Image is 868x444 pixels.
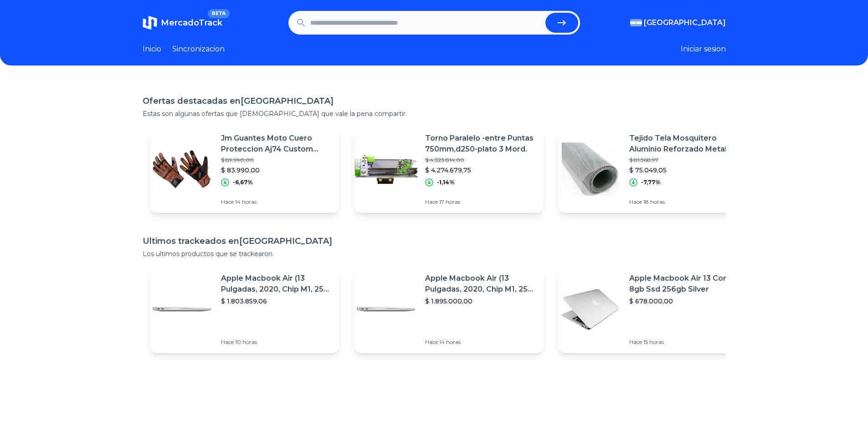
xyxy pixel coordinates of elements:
h1: Ofertas destacadas en [GEOGRAPHIC_DATA] [143,95,726,107]
img: Featured image [354,277,418,341]
p: $ 1.895.000,00 [425,297,536,306]
span: MercadoTrack [161,18,222,28]
p: -7,77% [641,179,661,186]
p: Hace 14 horas [425,338,536,346]
img: Featured image [150,277,214,341]
p: Hace 15 horas [629,338,740,346]
p: Los ultimos productos que se trackearon. [143,249,726,258]
p: Hace 17 horas [425,198,536,206]
p: Torno Paralelo -entre Puntas 750mm,d250-plato 3 Mord. [425,133,536,155]
img: Featured image [354,137,418,201]
a: Featured imageJm Guantes Moto Cuero Proteccion Aj74 Custom Marron$ 89.990,00$ 83.990,00-6,67%Hace... [150,126,339,213]
a: Featured imageApple Macbook Air (13 Pulgadas, 2020, Chip M1, 256 Gb De Ssd, 8 Gb De Ram) - Plata$... [354,266,544,353]
p: $ 75.049,05 [629,166,740,175]
p: Apple Macbook Air 13 Core I5 8gb Ssd 256gb Silver [629,273,740,295]
p: $ 4.274.679,75 [425,166,536,175]
a: Featured imageApple Macbook Air 13 Core I5 8gb Ssd 256gb Silver$ 678.000,00Hace 15 horas [558,266,748,353]
p: -6,67% [233,179,253,186]
p: Estas son algunas ofertas que [DEMOGRAPHIC_DATA] que vale la pena compartir. [143,109,726,118]
p: $ 4.323.814,00 [425,156,536,164]
p: Hace 14 horas [221,198,332,206]
a: Inicio [143,44,161,55]
img: Argentina [630,19,642,26]
p: Hace 18 horas [629,198,740,206]
span: [GEOGRAPHIC_DATA] [644,17,726,28]
p: $ 83.990,00 [221,166,332,175]
a: Featured imageTorno Paralelo -entre Puntas 750mm,d250-plato 3 Mord.$ 4.323.814,00$ 4.274.679,75-1... [354,126,544,213]
a: MercadoTrackBETA [143,15,222,30]
p: Apple Macbook Air (13 Pulgadas, 2020, Chip M1, 256 Gb De Ssd, 8 Gb De Ram) - Plata [221,273,332,295]
h1: Ultimos trackeados en [GEOGRAPHIC_DATA] [143,235,726,247]
img: Featured image [558,137,622,201]
p: -1,14% [437,179,455,186]
p: Jm Guantes Moto Cuero Proteccion Aj74 Custom Marron [221,133,332,155]
img: MercadoTrack [143,15,157,30]
p: $ 81.368,97 [629,156,740,164]
p: $ 89.990,00 [221,156,332,164]
span: BETA [208,9,229,18]
button: [GEOGRAPHIC_DATA] [630,17,726,28]
img: Featured image [558,277,622,341]
p: $ 1.803.859,06 [221,297,332,306]
p: Hace 10 horas [221,338,332,346]
img: Featured image [150,137,214,201]
p: $ 678.000,00 [629,297,740,306]
p: Apple Macbook Air (13 Pulgadas, 2020, Chip M1, 256 Gb De Ssd, 8 Gb De Ram) - Plata [425,273,536,295]
a: Featured imageApple Macbook Air (13 Pulgadas, 2020, Chip M1, 256 Gb De Ssd, 8 Gb De Ram) - Plata$... [150,266,339,353]
p: Tejido Tela Mosquitero Aluminio Reforzado Metal Rollo 1mx10m [629,133,740,155]
a: Featured imageTejido Tela Mosquitero Aluminio Reforzado Metal Rollo 1mx10m$ 81.368,97$ 75.049,05-... [558,126,748,213]
a: Sincronizacion [172,44,225,55]
button: Iniciar sesion [681,44,726,55]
